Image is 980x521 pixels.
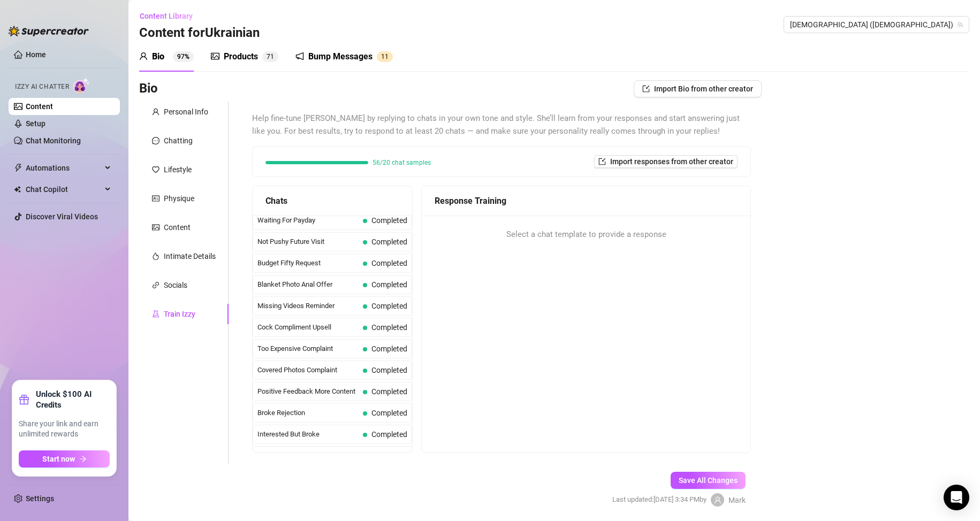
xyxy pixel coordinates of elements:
[26,181,102,198] span: Chat Copilot
[173,51,194,62] sup: 97%
[257,365,359,376] span: Covered Photos Complaint
[308,50,373,63] div: Bump Messages
[257,322,359,333] span: Cock Compliment Upsell
[598,158,606,165] span: import
[257,429,359,440] span: Interested But Broke
[164,164,192,175] div: Lifestyle
[257,215,359,226] span: Waiting For Payday
[152,195,159,202] span: idcard
[262,51,278,62] sup: 71
[26,136,81,145] a: Chat Monitoring
[14,164,22,172] span: thunderbolt
[19,419,110,440] span: Share your link and earn unlimited rewards
[42,455,75,463] span: Start now
[634,80,762,97] button: Import Bio from other creator
[371,237,407,246] span: Completed
[371,430,407,439] span: Completed
[671,472,746,489] button: Save All Changes
[435,194,738,208] div: Response Training
[140,12,193,20] span: Content Library
[26,212,98,221] a: Discover Viral Videos
[164,221,191,233] div: Content
[36,389,110,410] strong: Unlock $100 AI Credits
[152,281,159,289] span: link
[654,85,753,93] span: Import Bio from other creator
[944,485,969,510] div: Open Intercom Messenger
[139,7,201,25] button: Content Library
[642,85,650,93] span: import
[19,450,110,468] button: Start nowarrow-right
[610,157,733,166] span: Import responses from other creator
[506,228,666,241] span: Select a chat template to provide a response
[957,21,963,28] span: team
[73,78,90,93] img: AI Chatter
[26,494,54,503] a: Settings
[381,53,385,60] span: 1
[152,224,159,231] span: picture
[257,386,359,397] span: Positive Feedback More Content
[152,137,159,144] span: message
[164,250,216,262] div: Intimate Details
[139,80,158,97] h3: Bio
[612,494,706,505] span: Last updated: [DATE] 3:34 PM by
[265,194,287,208] span: Chats
[152,166,159,173] span: heart
[164,193,194,204] div: Physique
[371,323,407,332] span: Completed
[14,186,21,193] img: Chat Copilot
[257,301,359,311] span: Missing Videos Reminder
[15,82,69,92] span: Izzy AI Chatter
[257,343,359,354] span: Too Expensive Complaint
[139,25,260,42] h3: Content for Ukrainian
[26,159,102,177] span: Automations
[152,50,164,63] div: Bio
[377,51,393,62] sup: 11
[19,394,29,405] span: gift
[164,135,193,147] div: Chatting
[257,408,359,418] span: Broke Rejection
[371,366,407,374] span: Completed
[373,159,431,166] span: 56/20 chat samples
[270,53,274,60] span: 1
[252,112,751,137] span: Help fine-tune [PERSON_NAME] by replying to chats in your own tone and style. She’ll learn from y...
[257,236,359,247] span: Not Pushy Future Visit
[152,310,159,318] span: experiment
[371,280,407,289] span: Completed
[714,496,721,504] span: user
[257,279,359,290] span: Blanket Photo Anal Offer
[371,409,407,417] span: Completed
[164,279,187,291] div: Socials
[371,259,407,267] span: Completed
[257,450,359,461] span: VIP Content Inquiry
[679,476,738,485] span: Save All Changes
[164,308,195,320] div: Train Izzy
[371,387,407,396] span: Completed
[152,108,159,116] span: user
[26,119,45,128] a: Setup
[257,258,359,269] span: Budget Fifty Request
[152,252,159,260] span: fire
[139,52,148,60] span: user
[790,17,963,33] span: Ukrainian (ukrainianmodel)
[164,106,208,118] div: Personal Info
[26,102,53,111] a: Content
[371,344,407,353] span: Completed
[211,52,219,60] span: picture
[267,53,270,60] span: 7
[385,53,389,60] span: 1
[79,455,87,463] span: arrow-right
[295,52,304,60] span: notification
[224,50,258,63] div: Products
[728,494,746,506] span: Mark
[9,26,89,36] img: logo-BBDzfeDw.svg
[26,50,46,59] a: Home
[594,155,738,168] button: Import responses from other creator
[371,302,407,310] span: Completed
[371,216,407,225] span: Completed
